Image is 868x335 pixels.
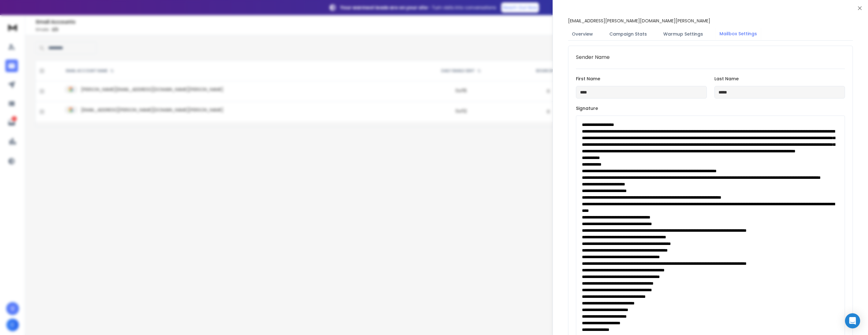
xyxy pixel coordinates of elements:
[576,54,845,61] h1: Sender Name
[576,106,845,111] label: Signature
[568,27,597,41] button: Overview
[714,77,845,81] label: Last Name
[845,313,860,328] div: Open Intercom Messenger
[660,27,707,41] button: Warmup Settings
[568,18,710,24] p: [EMAIL_ADDRESS][PERSON_NAME][DOMAIN_NAME][PERSON_NAME]
[716,27,761,41] button: Mailbox Settings
[576,77,707,81] label: First Name
[606,27,651,41] button: Campaign Stats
